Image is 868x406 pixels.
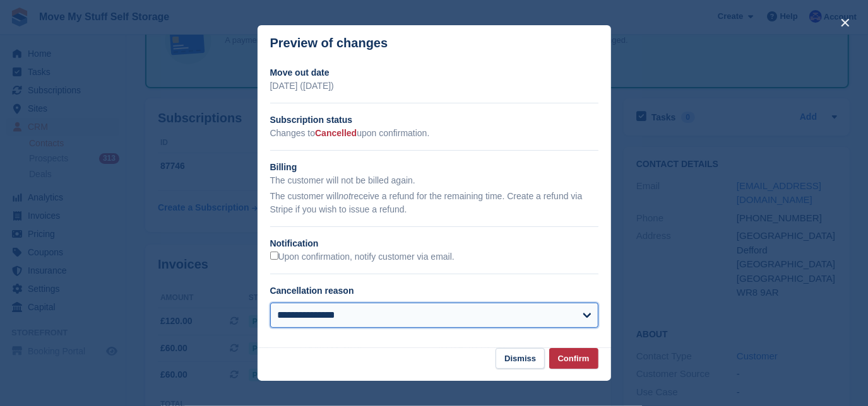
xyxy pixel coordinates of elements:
input: Upon confirmation, notify customer via email. [270,252,278,260]
p: [DATE] ([DATE]) [270,79,598,93]
em: not [338,191,350,201]
h2: Subscription status [270,113,598,127]
label: Upon confirmation, notify customer via email. [270,252,455,263]
label: Cancellation reason [270,286,354,296]
h2: Billing [270,161,598,174]
p: Preview of changes [270,36,388,50]
h2: Notification [270,237,598,250]
p: The customer will receive a refund for the remaining time. Create a refund via Stripe if you wish... [270,190,598,216]
button: Dismiss [496,348,545,369]
span: Cancelled [315,128,357,138]
p: The customer will not be billed again. [270,174,598,187]
button: Confirm [549,348,598,369]
h2: Move out date [270,66,598,79]
button: close [835,13,855,33]
p: Changes to upon confirmation. [270,127,598,140]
